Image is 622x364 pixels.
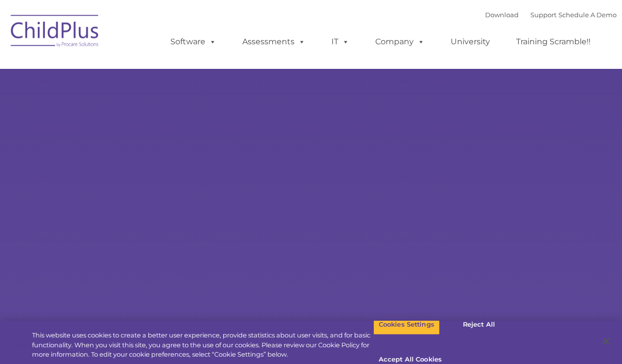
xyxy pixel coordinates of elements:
div: This website uses cookies to create a better user experience, provide statistics about user visit... [32,331,373,359]
a: IT [322,32,359,52]
button: Reject All [448,314,510,334]
button: Close [595,331,617,352]
button: Cookies Settings [373,314,440,334]
img: ChildPlus by Procare Solutions [6,8,104,57]
a: Support [530,11,557,19]
a: Company [365,32,434,52]
a: Schedule A Demo [558,11,617,19]
a: Training Scramble!! [506,32,600,52]
a: University [441,32,500,52]
a: Download [485,11,519,19]
font: | [485,11,617,19]
a: Software [161,32,226,52]
a: Assessments [232,32,315,52]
